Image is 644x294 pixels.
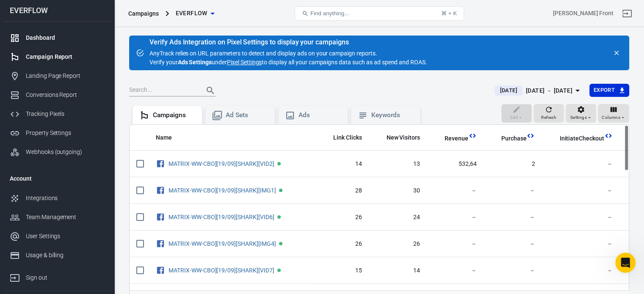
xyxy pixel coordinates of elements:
button: close [611,47,622,59]
span: － [490,240,535,248]
div: Sign out [26,273,105,282]
svg: This column is calculated from AnyTrack real-time data [526,132,535,140]
span: MATRIX-WW-CBO][19/09][SHARK][VID2] [169,161,276,167]
span: EVERFLOW [176,8,207,19]
span: 26 [376,240,420,248]
a: Conversions Report [3,85,111,104]
span: 26 [322,240,362,248]
div: Integrations [26,194,105,203]
a: MATRIX-WW-CBO][19/09][SHARK][VID6] [169,214,274,220]
iframe: Intercom live chat [615,253,636,273]
button: Settings [566,104,596,123]
span: － [548,160,612,168]
span: Name [156,134,183,142]
span: The number of clicks on links within the ad that led to advertiser-specified destinations [322,132,362,143]
span: InitiateCheckout [548,135,604,143]
a: Integrations [3,189,111,208]
a: Webhooks (outgoing) [3,143,111,162]
span: New Visitors [376,134,420,142]
span: Active [277,269,281,272]
span: － [490,187,535,195]
span: [DATE] [496,86,520,95]
a: User Settings [3,227,111,246]
span: Refresh [541,114,556,121]
svg: Facebook Ads [156,265,165,275]
span: Link Clicks [333,134,362,142]
span: － [548,213,612,222]
span: 30 [376,187,420,195]
div: Webhooks (outgoing) [26,148,105,157]
span: Active [277,215,281,219]
a: Sign out [3,265,111,287]
div: Landing Page Report [26,71,105,80]
button: Search [200,80,221,101]
a: Property Settings [3,124,111,143]
span: Name [156,134,172,142]
span: Settings [570,114,587,121]
span: － [490,267,535,275]
div: Campaigns [153,111,195,120]
span: － [548,267,612,275]
span: MATRIX-WW-CBO][19/09][SHARK][IMG4] [169,241,277,247]
svg: This column is calculated from AnyTrack real-time data [468,132,477,140]
div: Keywords [371,111,414,120]
span: Active [279,189,282,192]
svg: Facebook Ads [156,185,165,195]
li: Account [3,168,111,189]
div: Tracking Pixels [26,110,105,118]
span: Total revenue calculated by AnyTrack. [434,133,468,143]
span: MATRIX-WW-CBO][19/09][SHARK][IMG1] [169,187,277,193]
a: Usage & billing [3,246,111,265]
span: 532,64 [434,160,477,168]
span: Columns [602,114,620,121]
span: New Visitors [387,134,420,142]
div: Team Management [26,213,105,222]
div: User Settings [26,232,105,241]
svg: Facebook Ads [156,212,165,222]
span: 2 [490,160,535,168]
div: Account id: KGa5hiGJ [553,9,614,18]
span: Active [279,242,282,245]
strong: Ads Settings [178,59,212,66]
span: InitiateCheckout [559,135,604,143]
div: Dashboard [26,33,105,42]
input: Search... [129,85,197,96]
a: Team Management [3,208,111,227]
div: Conversions Report [26,91,105,99]
a: Sign out [617,3,637,24]
a: MATRIX-WW-CBO][19/09][SHARK][VID7] [169,267,274,274]
span: 14 [376,267,420,275]
button: Columns [598,104,629,123]
span: － [434,187,477,195]
button: Export [589,84,629,97]
div: EVERFLOW [3,7,111,14]
div: Campaign Report [26,52,105,61]
button: EVERFLOW [172,5,218,21]
div: Ads [299,111,341,120]
div: [DATE] － [DATE] [526,85,572,96]
span: 24 [376,213,420,222]
span: Revenue [445,135,468,143]
span: － [548,240,612,248]
div: AnyTrack relies on URL parameters to detect and display ads on your campaign reports. Verify your... [149,39,427,67]
span: － [434,240,477,248]
a: Pixel Settings [227,58,262,67]
span: Purchase [490,135,527,143]
div: Campaigns [128,9,159,18]
span: 15 [322,267,362,275]
div: ⌘ + K [441,10,457,16]
svg: Facebook Ads [156,159,165,169]
button: [DATE][DATE] － [DATE] [488,84,589,98]
span: 13 [376,160,420,168]
div: Verify Ads Integration on Pixel Settings to display your campaigns [149,38,427,47]
span: 26 [322,213,362,222]
span: Purchase [501,135,527,143]
svg: Facebook Ads [156,239,165,249]
span: － [434,213,477,222]
span: Active [277,162,281,165]
a: Tracking Pixels [3,104,111,124]
span: MATRIX-WW-CBO][19/09][SHARK][VID7] [169,267,276,273]
a: MATRIX-WW-CBO][19/09][SHARK][IMG4] [169,240,276,247]
a: MATRIX-WW-CBO][19/09][SHARK][VID2] [169,160,274,167]
div: Property Settings [26,129,105,137]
